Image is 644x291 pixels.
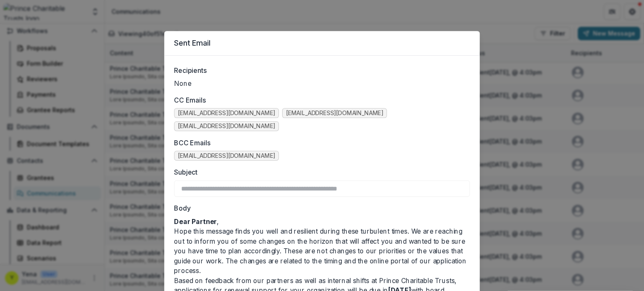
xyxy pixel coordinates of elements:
span: [EMAIL_ADDRESS][DOMAIN_NAME] [178,110,275,116]
span: [EMAIL_ADDRESS][DOMAIN_NAME] [178,152,275,159]
span: [EMAIL_ADDRESS][DOMAIN_NAME] [286,110,383,116]
ul: None [174,79,470,89]
label: Recipients [174,65,465,75]
label: CC Emails [174,95,465,105]
label: BCC Emails [174,138,465,148]
span: [EMAIL_ADDRESS][DOMAIN_NAME] [178,123,275,129]
p: Hope this message finds you well and resilient during these turbulent times. We are reaching out ... [174,227,470,276]
label: Body [174,203,465,214]
label: Subject [174,167,465,177]
p: , [174,216,470,227]
header: Sent Email [164,31,480,56]
strong: Dear Partner [174,217,217,226]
